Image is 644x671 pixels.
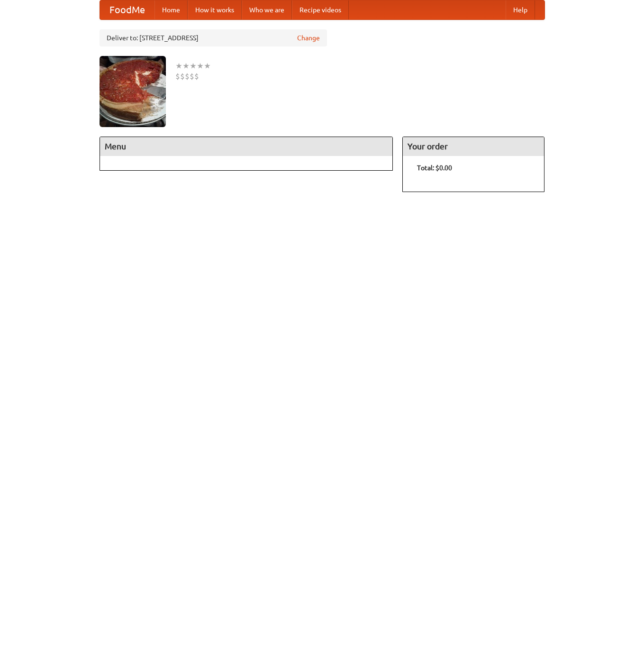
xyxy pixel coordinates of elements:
li: ★ [182,61,190,71]
h4: Your order [403,137,544,156]
b: Total: $0.00 [417,164,452,172]
li: $ [175,71,180,82]
a: FoodMe [100,0,154,19]
li: ★ [204,61,211,71]
a: Who we are [242,0,292,19]
a: How it works [188,0,242,19]
a: Change [297,33,320,43]
li: $ [190,71,194,82]
li: ★ [190,61,197,71]
img: angular.jpg [100,56,166,127]
a: Recipe videos [292,0,349,19]
li: ★ [175,61,182,71]
li: $ [180,71,185,82]
a: Home [154,0,188,19]
a: Help [506,0,535,19]
li: $ [185,71,190,82]
div: Deliver to: [STREET_ADDRESS] [100,29,327,46]
li: ★ [197,61,204,71]
li: $ [194,71,199,82]
h4: Menu [100,137,393,156]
